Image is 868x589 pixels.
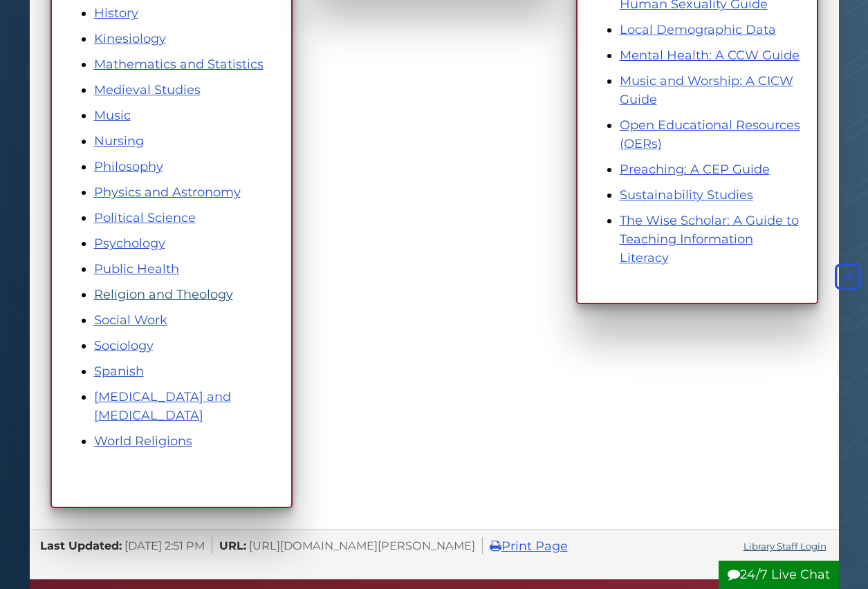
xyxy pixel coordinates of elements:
[94,6,138,21] a: History
[94,31,166,46] a: Kinesiology
[620,187,753,203] a: Sustainability Studies
[831,270,865,285] a: Back to Top
[620,213,799,265] a: The Wise Scholar: A Guide to Teaching Information Literacy
[94,312,167,328] a: Social Work
[94,108,131,123] a: Music
[94,210,196,225] a: Political Science
[40,539,122,552] span: Last Updated:
[94,185,241,200] a: Physics and Astronomy
[744,559,827,570] a: Report a problem.
[94,287,233,302] a: Religion and Theology
[620,48,800,63] a: Mental Health: A CCW Guide
[620,22,776,37] a: Local Demographic Data
[744,541,827,552] a: Library Staff Login
[94,57,264,72] a: Mathematics and Statistics
[94,261,179,277] a: Public Health
[490,539,568,554] a: Print Page
[94,338,154,353] a: Sociology
[94,389,231,423] a: [MEDICAL_DATA] and [MEDICAL_DATA]
[249,539,475,552] span: [URL][DOMAIN_NAME][PERSON_NAME]
[219,539,246,552] span: URL:
[620,73,793,107] a: Music and Worship: A CICW Guide
[620,118,800,151] a: Open Educational Resources (OERs)
[719,561,839,589] button: 24/7 Live Chat
[490,540,501,552] i: Print Page
[94,133,144,149] a: Nursing
[124,539,205,552] span: [DATE] 2:51 PM
[94,236,165,251] a: Psychology
[94,159,163,174] a: Philosophy
[94,364,144,379] a: Spanish
[94,433,192,449] a: World Religions
[94,82,201,97] a: Medieval Studies
[620,162,770,177] a: Preaching: A CEP Guide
